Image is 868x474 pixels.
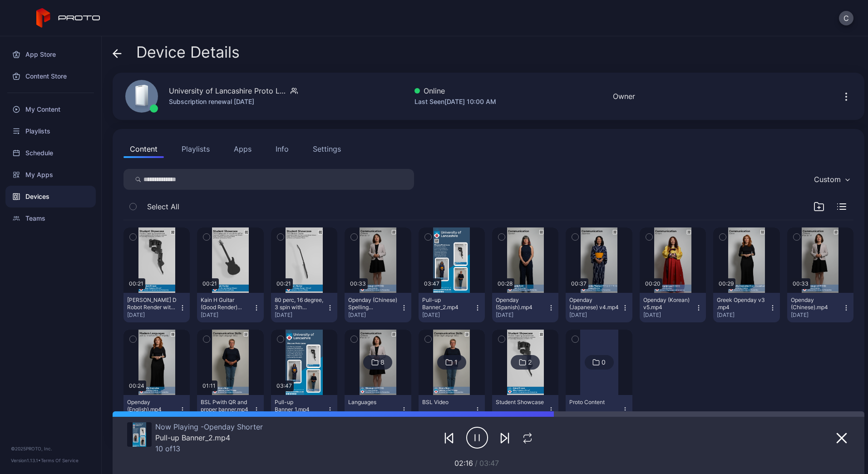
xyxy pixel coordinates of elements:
div: BSL Pwith QR and proper banner.mp4 [201,399,251,413]
div: Kain H Guitar (Good Render) 1.mp4 [201,296,251,311]
a: My Content [5,99,96,120]
div: Openday (English).mp4 [127,399,177,413]
a: App Store [5,44,96,65]
button: Student Showcase[DATE] [492,395,558,425]
div: Student Showcase [496,399,546,406]
div: 8 [380,358,385,366]
button: Pull-up Banner_1.mp4[DATE] [271,395,337,425]
div: 80 perc, 16 degree, 3 spin with overlay.mp4 [275,296,325,311]
div: Openday (Japanese) v4.mp4 [569,296,619,311]
span: Device Details [136,44,240,61]
button: Greek Openday v3 .mp4[DATE] [713,293,779,322]
div: Settings [313,143,341,154]
div: Openday (Korean) v5.mp4 [643,296,693,311]
div: [DATE] [422,311,474,319]
div: Greek Openday v3 .mp4 [717,296,767,311]
span: 03:47 [479,459,499,468]
button: Openday (Japanese) v4.mp4[DATE] [566,293,632,322]
div: [DATE] [348,311,400,319]
button: Settings [306,140,347,158]
div: Online [414,85,496,96]
button: Languages[DATE] [345,395,411,425]
div: [DATE] [127,311,179,319]
span: Select All [147,201,179,212]
span: 02:16 [454,459,473,468]
div: [DATE] [643,311,695,319]
div: 2 [528,358,532,366]
div: 10 of 13 [155,444,263,453]
button: Apps [227,140,258,158]
a: Teams [5,207,96,229]
a: Playlists [5,120,96,142]
span: Version 1.13.1 • [11,458,41,463]
div: Last Seen [DATE] 10:00 AM [414,96,496,107]
button: Proto Content[DATE] [566,395,632,425]
button: Content [123,140,164,158]
div: [DATE] [717,311,769,319]
div: [DATE] [275,311,326,319]
button: C [839,11,853,25]
button: Custom [809,169,853,190]
button: Openday (Korean) v5.mp4[DATE] [640,293,706,322]
div: Now Playing [155,422,263,431]
button: Openday (Chinese) Spelling Corrected.mp4[DATE] [345,293,411,322]
button: BSL Pwith QR and proper banner.mp4[DATE] [197,395,263,425]
a: Content Store [5,65,96,87]
div: 0 [602,358,606,366]
button: Openday (English).mp4[DATE] [123,395,190,425]
a: Schedule [5,142,96,164]
div: BSL Video [422,399,472,406]
div: Subscription renewal [DATE] [169,96,298,107]
button: [PERSON_NAME] D Robot Render with QR FINAL(2).mp4[DATE] [123,293,190,322]
a: Terms Of Service [41,458,79,463]
button: Playlists [175,140,216,158]
div: Pull-up Banner_2.mp4 [422,296,472,311]
button: Info [269,140,295,158]
div: [DATE] [569,311,621,319]
span: / [475,459,478,468]
div: Openday (Chinese) Spelling Corrected.mp4 [348,296,398,311]
div: Pull-up Banner_1.mp4 [275,399,325,413]
button: Openday (Spanish).mp4[DATE] [492,293,558,322]
a: My Apps [5,164,96,186]
div: Adam D Robot Render with QR FINAL(2).mp4 [127,296,177,311]
div: University of Lancashire Proto Luma [169,85,287,96]
div: Owner [613,91,635,102]
div: [DATE] [201,311,252,319]
div: Pull-up Banner_2.mp4 [155,433,263,442]
span: Openday Shorter [201,422,263,431]
a: Devices [5,186,96,207]
button: Pull-up Banner_2.mp4[DATE] [419,293,485,322]
div: Languages [348,399,398,406]
div: Info [276,143,289,154]
button: Openday (Chinese).mp4[DATE] [787,293,853,322]
div: Openday (Chinese).mp4 [791,296,841,311]
div: Custom [814,175,841,184]
div: Openday (Spanish).mp4 [496,296,546,311]
div: [DATE] [496,311,547,319]
div: © 2025 PROTO, Inc. [11,445,90,452]
div: [DATE] [791,311,843,319]
div: 1 [454,358,458,366]
div: Proto Content [569,399,619,406]
button: 80 perc, 16 degree, 3 spin with overlay.mp4[DATE] [271,293,337,322]
button: BSL Video[DATE] [419,395,485,425]
button: Kain H Guitar (Good Render) 1.mp4[DATE] [197,293,263,322]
